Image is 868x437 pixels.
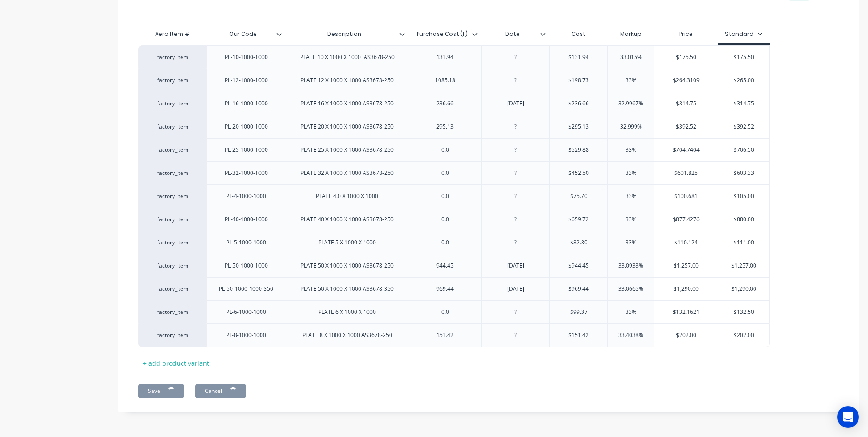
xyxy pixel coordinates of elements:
div: factory_itemPL-20-1000-1000PLATE 20 X 1000 X 1000 AS3678-250295.13$295.1332.999%$392.52$392.52 [138,115,770,138]
div: Markup [607,25,654,43]
div: $392.52 [654,115,718,138]
div: factory_item [148,53,197,61]
div: $82.80 [550,231,607,254]
div: $202.00 [654,324,718,347]
div: $131.94 [550,46,607,69]
div: $132.1621 [654,301,718,323]
div: $452.50 [550,162,607,184]
div: Price [654,25,718,43]
div: $132.50 [718,301,769,323]
div: PLATE 50 X 1000 X 1000 AS3678-250 [293,260,401,272]
div: $314.75 [654,92,718,115]
div: $175.50 [718,46,769,69]
div: Date [481,25,549,43]
div: $105.00 [718,185,769,208]
div: factory_itemPL-10-1000-1000PLATE 10 X 1000 X 1000 AS3678-250131.94$131.9433.015%$175.50$175.50 [138,45,770,69]
div: factory_item [148,308,197,316]
div: 33% [608,162,654,184]
div: Description [286,23,403,45]
div: $603.33 [718,162,769,184]
div: 0.0 [422,144,468,156]
div: factory_itemPL-40-1000-1000PLATE 40 X 1000 X 1000 AS3678-2500.0$659.7233%$877.4276$880.00 [138,208,770,231]
div: PLATE 16 X 1000 X 1000 AS3678-250 [293,98,401,109]
div: $100.681 [654,185,718,208]
div: factory_itemPL-12-1000-1000PLATE 12 X 1000 X 1000 AS3678-2501085.18$198.7333%$264.3109$265.00 [138,69,770,92]
div: 33% [608,301,654,323]
div: 33% [608,208,654,231]
div: 33% [608,231,654,254]
div: 33% [608,185,654,208]
div: 33% [608,69,654,92]
div: factory_item [148,238,197,247]
div: PL-32-1000-1000 [217,167,275,179]
div: 33.0665% [608,278,654,300]
div: Open Intercom Messenger [837,406,859,428]
div: PLATE 20 X 1000 X 1000 AS3678-250 [293,121,401,133]
div: $704.7404 [654,139,718,161]
div: Purchase Cost (F) [409,23,476,45]
div: + add product variant [138,356,214,370]
div: PLATE 10 X 1000 X 1000 AS3678-250 [293,51,402,63]
div: PLATE 12 X 1000 X 1000 AS3678-250 [293,74,401,86]
div: factory_item [148,215,197,223]
div: 0.0 [422,306,468,318]
div: $1,290.00 [718,278,769,300]
div: Standard [725,30,763,38]
div: $392.52 [718,115,769,138]
div: $202.00 [718,324,769,347]
div: PLATE 4.0 X 1000 X 1000 [309,190,385,202]
div: $236.66 [550,92,607,115]
div: factory_itemPL-50-1000-1000-350PLATE 50 X 1000 X 1000 AS3678-350969.44[DATE]$969.4433.0665%$1,290... [138,277,770,300]
div: factory_itemPL-6-1000-1000PLATE 6 X 1000 X 10000.0$99.3733%$132.1621$132.50 [138,300,770,323]
div: $151.42 [550,324,607,347]
div: 33% [608,139,654,161]
div: 944.45 [422,260,468,272]
div: factory_itemPL-16-1000-1000PLATE 16 X 1000 X 1000 AS3678-250236.66[DATE]$236.6632.9967%$314.75$31... [138,92,770,115]
div: $75.70 [550,185,607,208]
div: 33.4038% [608,324,654,347]
div: $264.3109 [654,69,718,92]
div: factory_item [148,262,197,270]
div: 0.0 [422,167,468,179]
div: 0.0 [422,214,468,225]
div: PL-12-1000-1000 [217,74,275,86]
div: PL-50-1000-1000 [217,260,275,272]
div: $944.45 [550,254,607,277]
div: factory_item [148,331,197,339]
div: factory_item [148,169,197,177]
div: $265.00 [718,69,769,92]
div: PLATE 40 X 1000 X 1000 AS3678-250 [293,214,401,225]
div: factory_item [148,285,197,293]
div: $110.124 [654,231,718,254]
div: Purchase Cost (F) [409,25,482,43]
div: $877.4276 [654,208,718,231]
div: $99.37 [550,301,607,323]
div: 0.0 [422,237,468,248]
div: factory_item [148,76,197,84]
div: PL-10-1000-1000 [217,51,275,63]
div: Description [286,25,409,43]
div: PL-20-1000-1000 [217,121,275,133]
div: PLATE 5 X 1000 X 1000 [311,237,383,248]
div: $969.44 [550,278,607,300]
div: PLATE 25 X 1000 X 1000 AS3678-250 [293,144,401,156]
div: [DATE] [493,283,538,295]
div: $659.72 [550,208,607,231]
div: 33.015% [608,46,654,69]
div: factory_item [148,146,197,154]
div: PLATE 8 X 1000 X 1000 AS3678-250 [295,329,399,341]
div: factory_item [148,99,197,108]
div: PLATE 32 X 1000 X 1000 AS3678-250 [293,167,401,179]
div: Date [481,23,544,45]
div: 131.94 [422,51,468,63]
div: 236.66 [422,98,468,109]
div: $1,257.00 [654,254,718,277]
div: [DATE] [493,98,538,109]
div: 151.42 [422,329,468,341]
div: factory_itemPL-32-1000-1000PLATE 32 X 1000 X 1000 AS3678-2500.0$452.5033%$601.825$603.33 [138,161,770,184]
div: $601.825 [654,162,718,184]
div: PL-40-1000-1000 [217,214,275,225]
div: factory_itemPL-8-1000-1000PLATE 8 X 1000 X 1000 AS3678-250151.42$151.4233.4038%$202.00$202.00 [138,323,770,347]
div: 969.44 [422,283,468,295]
div: PL-8-1000-1000 [219,329,273,341]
